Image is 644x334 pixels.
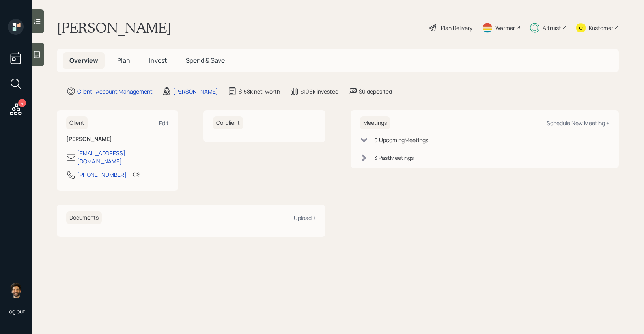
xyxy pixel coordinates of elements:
div: $158k net-worth [239,87,280,96]
img: eric-schwartz-headshot.png [8,282,24,298]
div: Altruist [543,24,561,32]
div: Kustomer [589,24,613,32]
div: Client · Account Management [77,87,153,96]
h6: Client [66,116,88,129]
span: Overview [69,56,98,65]
div: Log out [6,308,25,315]
div: 3 Past Meeting s [374,154,414,162]
div: 4 [18,99,26,107]
h6: Documents [66,211,102,224]
div: [EMAIL_ADDRESS][DOMAIN_NAME] [77,149,169,165]
div: Plan Delivery [441,24,472,32]
div: $106k invested [301,87,338,96]
div: [PERSON_NAME] [173,87,218,96]
span: Invest [149,56,167,65]
div: Warmer [495,24,515,32]
div: 0 Upcoming Meeting s [374,136,428,144]
div: Edit [159,119,169,127]
div: CST [133,170,144,178]
h6: Co-client [213,116,243,129]
h6: [PERSON_NAME] [66,136,169,143]
span: Plan [117,56,130,65]
div: Upload + [294,214,316,221]
div: Schedule New Meeting + [547,119,609,127]
span: Spend & Save [186,56,225,65]
div: $0 deposited [359,87,392,96]
div: [PHONE_NUMBER] [77,171,127,179]
h1: [PERSON_NAME] [57,19,172,36]
h6: Meetings [360,116,390,129]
